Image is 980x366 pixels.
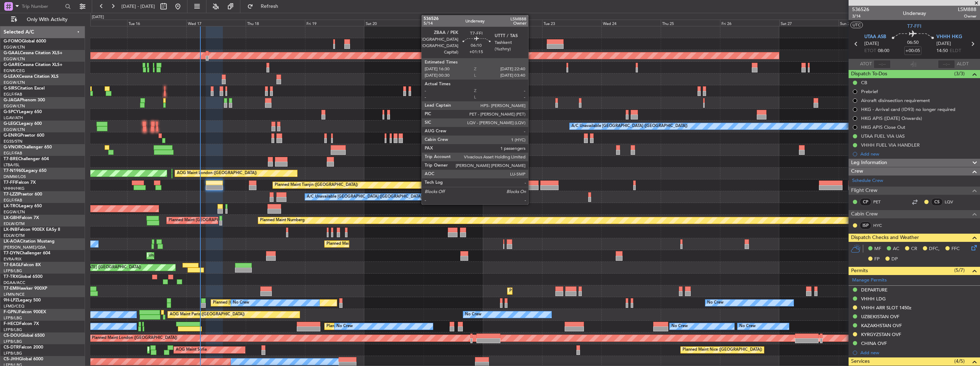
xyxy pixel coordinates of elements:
[4,268,22,274] a: LFPB/LBG
[244,1,287,12] button: Refresh
[233,298,249,308] div: No Crew
[4,204,19,208] span: LX-TRO
[852,13,869,19] span: 3/14
[779,20,839,26] div: Sat 27
[483,20,542,26] div: Mon 22
[4,80,25,85] a: EGGW/LTN
[839,20,898,26] div: Sun 28
[860,350,976,356] div: Add new
[4,239,55,244] a: LX-AOACitation Mustang
[4,63,20,67] span: G-GARE
[4,275,18,279] span: T7-TRX
[4,145,52,149] a: G-VNORChallenger 650
[4,351,22,356] a: LFPB/LBG
[4,221,25,227] a: EDLW/DTM
[958,13,976,19] span: Owner
[931,198,943,206] div: CS
[4,169,24,173] span: T7-N1960
[4,298,18,303] span: 9H-LPZ
[149,250,240,261] div: Unplanned Maint [GEOGRAPHIC_DATA] (Riga Intl)
[929,245,940,253] span: DFC,
[4,122,19,126] span: G-LEGC
[864,40,879,47] span: [DATE]
[661,20,720,26] div: Thu 25
[720,20,779,26] div: Fri 26
[861,106,955,112] div: HKG - Arrival card (ID93) no longer required
[4,204,42,208] a: LX-TROLegacy 650
[707,298,724,308] div: No Crew
[954,70,965,77] span: (3/3)
[4,51,20,55] span: G-GAAL
[861,88,878,95] div: Prebrief
[4,181,16,185] span: T7-FFI
[4,251,20,255] span: T7-DYN
[861,314,899,320] div: UZBEKISTAN OVF
[4,68,25,73] a: EGNR/CEG
[4,192,18,197] span: T7-LZZI
[542,20,601,26] div: Tue 23
[936,40,951,47] span: [DATE]
[4,228,60,232] a: LX-INBFalcon 900EX EASy II
[861,331,901,337] div: KYRGYZSTAN OVF
[878,47,889,55] span: 08:00
[4,39,46,44] a: G-FOMOGlobal 6000
[4,263,21,267] span: T7-EAGL
[4,263,41,267] a: T7-EAGLFalcon 8X
[424,20,483,26] div: Sun 21
[861,340,887,346] div: CHINA OVF
[864,34,886,41] span: UTAA ASB
[954,357,965,365] span: (4/5)
[4,133,20,138] span: G-ENRG
[851,167,863,176] span: Crew
[861,142,920,148] div: VHHH FUEL VIA HANDLER
[861,97,930,103] div: Aircraft disinsection requirement
[4,181,36,185] a: T7-FFIFalcon 7X
[275,180,358,190] div: Planned Maint Tianjin ([GEOGRAPHIC_DATA])
[336,321,353,332] div: No Crew
[4,292,25,297] a: LFMN/NCE
[4,345,19,350] span: CS-DTR
[864,47,876,55] span: ETOT
[4,162,20,168] a: LTBA/ISL
[4,286,47,291] a: T7-EMIHawker 900XP
[874,60,891,68] input: --:--
[4,56,25,62] a: EGGW/LTN
[326,239,406,249] div: Planned Maint Nice ([GEOGRAPHIC_DATA])
[169,215,281,226] div: Planned Maint [GEOGRAPHIC_DATA] ([GEOGRAPHIC_DATA])
[852,177,883,184] a: Schedule Crew
[4,98,45,102] a: G-JAGAPhenom 300
[861,80,867,86] div: CB
[852,6,869,13] span: 536526
[852,277,887,284] a: Manage Permits
[936,34,962,41] span: VHHH HKG
[601,20,661,26] div: Wed 24
[4,251,50,255] a: T7-DYNChallenger 604
[213,298,314,308] div: Planned [GEOGRAPHIC_DATA] ([GEOGRAPHIC_DATA])
[4,216,39,220] a: LX-GBHFalcon 7X
[176,345,207,355] div: AOG Maint Sofia
[4,310,46,314] a: F-GPNJFalcon 900EX
[851,357,870,366] span: Services
[4,157,49,161] a: T7-BREChallenger 604
[850,22,863,28] button: UTC
[4,322,39,326] a: F-HECDFalcon 7X
[4,103,25,109] a: EGGW/LTN
[246,20,305,26] div: Thu 18
[4,174,26,179] a: DNMM/LOS
[860,222,871,229] div: ISP
[861,287,887,293] div: DEPARTURE
[68,20,127,26] div: Mon 15
[4,92,22,97] a: EGLF/FAB
[861,296,886,302] div: VHHH LDG
[851,159,887,167] span: Leg Information
[4,98,20,102] span: G-JAGA
[4,86,17,91] span: G-SIRS
[4,169,46,173] a: T7-N1960Legacy 650
[4,75,19,79] span: G-LEAX
[4,110,19,114] span: G-SPCY
[671,321,688,332] div: No Crew
[4,239,20,244] span: LX-AOA
[305,20,364,26] div: Fri 19
[326,321,439,332] div: Planned Maint [GEOGRAPHIC_DATA] ([GEOGRAPHIC_DATA])
[4,304,24,309] a: LFMD/CEQ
